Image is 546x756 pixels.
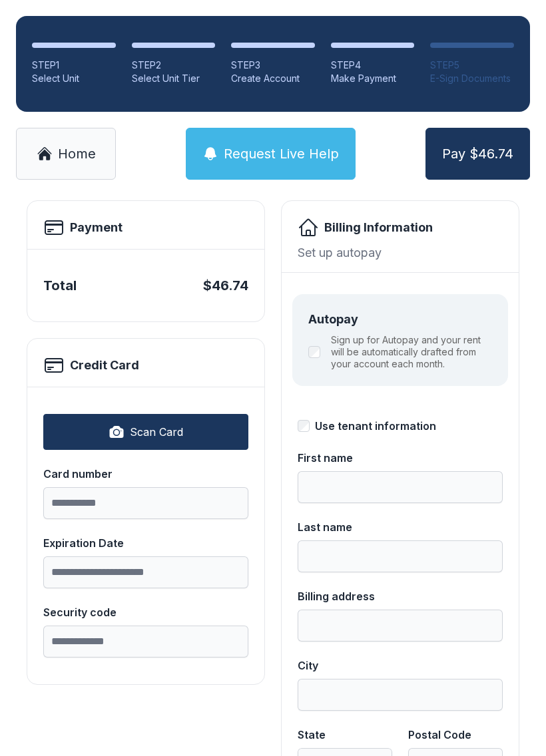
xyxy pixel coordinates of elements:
input: First name [298,471,503,503]
div: Expiration Date [43,535,248,551]
div: Make Payment [331,72,415,85]
div: STEP 1 [32,59,116,72]
div: City [298,658,503,673]
div: Set up autopay [298,244,503,262]
input: City [298,679,503,711]
h2: Credit Card [70,356,139,375]
div: Security code [43,604,248,620]
div: STEP 2 [132,59,216,72]
div: Postal Code [408,727,503,743]
div: Create Account [231,72,315,85]
h2: Billing Information [324,218,433,237]
span: Home [58,144,96,163]
input: Card number [43,487,248,519]
span: Scan Card [130,424,183,440]
label: Sign up for Autopay and your rent will be automatically drafted from your account each month. [331,334,492,370]
div: Select Unit [32,72,116,85]
div: Select Unit Tier [132,72,216,85]
span: Pay $46.74 [442,144,513,163]
div: Autopay [308,310,492,329]
div: STEP 3 [231,59,315,72]
div: Total [43,276,77,295]
div: Card number [43,466,248,482]
div: Use tenant information [315,418,436,434]
div: STEP 4 [331,59,415,72]
input: Billing address [298,610,503,642]
h2: Payment [70,218,123,237]
div: Last name [298,519,503,535]
span: Request Live Help [224,144,339,163]
div: $46.74 [203,276,248,295]
div: STEP 5 [430,59,514,72]
input: Security code [43,626,248,658]
input: Expiration Date [43,556,248,588]
div: Billing address [298,588,503,604]
input: Last name [298,540,503,572]
div: First name [298,450,503,466]
div: E-Sign Documents [430,72,514,85]
div: State [298,727,392,743]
